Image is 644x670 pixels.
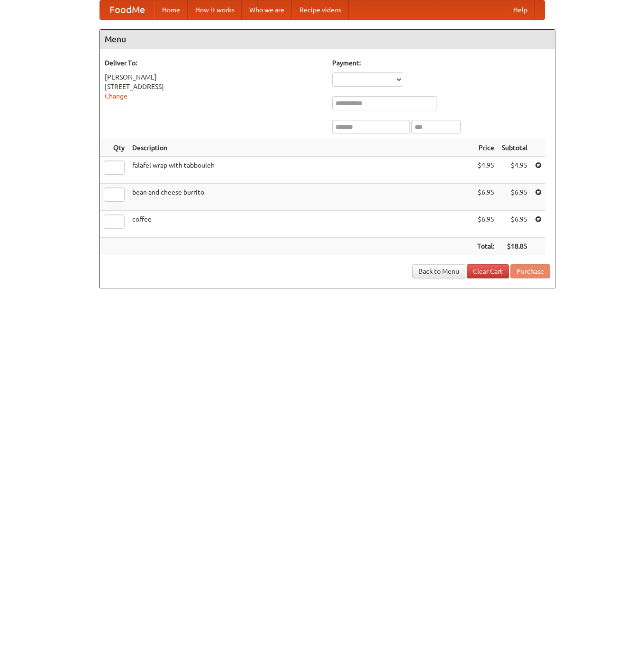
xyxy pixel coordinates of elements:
[105,92,127,100] a: Change
[467,264,509,278] a: Clear Cart
[100,139,128,157] th: Qty
[498,157,531,184] td: $4.95
[332,58,550,68] h5: Payment:
[506,0,535,19] a: Help
[105,82,323,91] div: [STREET_ADDRESS]
[100,30,555,49] h4: Menu
[498,211,531,238] td: $6.95
[498,238,531,255] th: $18.85
[128,157,473,184] td: falafel wrap with tabbouleh
[292,0,349,19] a: Recipe videos
[510,264,550,278] button: Purchase
[473,238,498,255] th: Total:
[498,139,531,157] th: Subtotal
[242,0,292,19] a: Who we are
[412,264,465,278] a: Back to Menu
[105,72,323,82] div: [PERSON_NAME]
[498,184,531,211] td: $6.95
[473,157,498,184] td: $4.95
[473,211,498,238] td: $6.95
[473,184,498,211] td: $6.95
[188,0,242,19] a: How it works
[100,0,154,19] a: FoodMe
[128,184,473,211] td: bean and cheese burrito
[473,139,498,157] th: Price
[105,58,323,68] h5: Deliver To:
[128,139,473,157] th: Description
[128,211,473,238] td: coffee
[154,0,188,19] a: Home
